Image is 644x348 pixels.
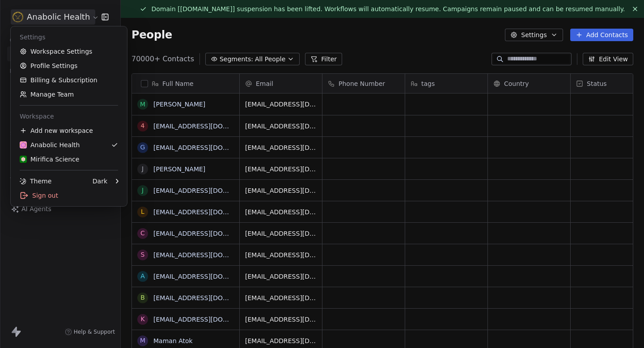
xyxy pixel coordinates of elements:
div: Mirifica Science [20,155,79,164]
div: Anabolic Health [20,140,80,149]
img: MIRIFICA%20science_logo_icon-big.png [20,156,27,163]
div: Theme [20,177,51,186]
a: Manage Team [14,87,123,102]
img: Anabolic-Health-Icon-192.png [20,141,27,149]
div: Dark [93,177,107,186]
div: Sign out [14,188,123,203]
a: Billing & Subscription [14,73,123,87]
div: Add new workspace [14,123,123,138]
div: Workspace [14,109,123,123]
a: Workspace Settings [14,44,123,59]
div: Settings [14,30,123,44]
a: Profile Settings [14,59,123,73]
